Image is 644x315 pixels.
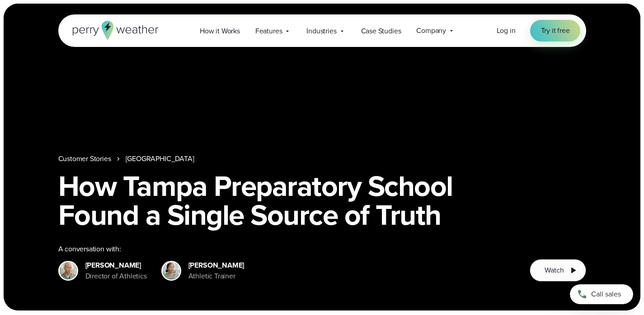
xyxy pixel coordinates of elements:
[60,262,77,279] img: Chris Lavoie Tampa Prep
[497,25,516,36] span: Log in
[255,26,282,37] span: Features
[545,265,564,276] span: Watch
[192,22,248,40] a: How it Works
[85,271,147,282] div: Director of Athletics
[200,26,240,37] span: How it Works
[58,171,586,229] h1: How Tampa Preparatory School Found a Single Source of Truth
[530,259,586,282] button: Watch
[58,244,516,255] div: A conversation with:
[85,260,147,271] div: [PERSON_NAME]
[591,289,621,300] span: Call sales
[126,153,194,164] a: [GEOGRAPHIC_DATA]
[497,25,516,36] a: Log in
[163,262,180,279] img: Sara Wagner, Athletic Trainer
[361,26,401,37] span: Case Studies
[570,284,633,304] a: Call sales
[416,25,446,36] span: Company
[541,25,570,36] span: Try it free
[188,260,244,271] div: [PERSON_NAME]
[188,271,244,282] div: Athletic Trainer
[58,153,586,164] nav: Breadcrumb
[306,26,336,37] span: Industries
[353,22,409,40] a: Case Studies
[530,20,581,42] a: Try it free
[58,153,111,164] a: Customer Stories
